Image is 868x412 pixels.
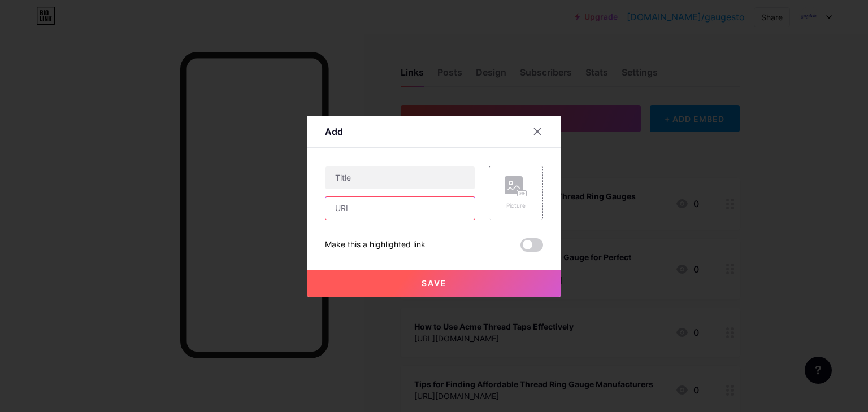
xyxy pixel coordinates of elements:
input: Title [325,166,475,189]
span: Save [422,278,447,288]
div: Add [325,125,343,138]
div: Make this a highlighted link [325,238,426,252]
button: Save [307,270,561,297]
input: URL [325,197,475,220]
div: Picture [505,201,527,210]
